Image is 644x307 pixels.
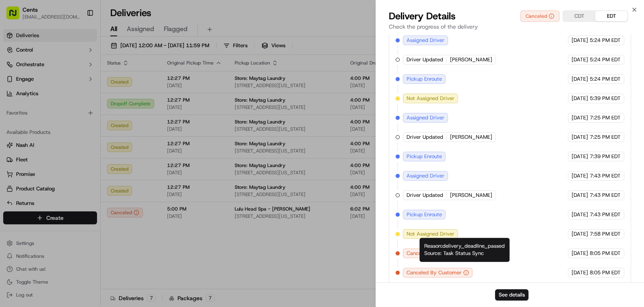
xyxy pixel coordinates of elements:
[572,211,588,218] span: [DATE]
[389,10,456,23] span: Delivery Details
[590,95,621,102] span: 5:39 PM EDT
[450,192,492,199] span: [PERSON_NAME]
[76,180,129,188] span: API Documentation
[67,146,70,153] span: •
[68,181,74,187] div: 💻
[407,230,454,238] span: Not Assigned Driver
[572,114,588,121] span: [DATE]
[71,146,88,153] span: [DATE]
[407,250,458,257] span: Canceled By Provider
[36,77,132,85] div: Start new chat
[572,95,588,102] span: [DATE]
[407,95,454,102] span: Not Assigned Driver
[572,37,588,44] span: [DATE]
[572,134,588,141] span: [DATE]
[71,125,88,131] span: [DATE]
[572,230,588,238] span: [DATE]
[590,153,621,160] span: 7:39 PM EDT
[572,56,588,63] span: [DATE]
[16,180,62,188] span: Knowledge Base
[8,32,147,45] p: Welcome 👋
[36,85,111,91] div: We're available if you need us!
[590,37,621,44] span: 5:24 PM EDT
[8,104,54,111] div: Past conversations
[25,146,65,153] span: [PERSON_NAME]
[65,177,132,191] a: 💻API Documentation
[389,23,631,31] p: Check the progress of the delivery
[590,172,621,180] span: 7:43 PM EDT
[8,117,21,130] img: Jack Harpster
[407,153,442,160] span: Pickup Enroute
[520,10,559,22] button: Canceled
[407,211,442,218] span: Pickup Enroute
[407,134,443,141] span: Driver Updated
[563,11,595,21] button: CDT
[590,114,621,121] span: 7:25 PM EDT
[407,192,443,199] span: Driver Updated
[67,125,70,131] span: •
[419,238,510,262] div: Reason: delivery_deadline_passed
[572,250,588,257] span: [DATE]
[407,172,444,180] span: Assigned Driver
[407,37,444,44] span: Assigned Driver
[8,181,14,187] div: 📗
[80,200,97,206] span: Pylon
[590,211,621,218] span: 7:43 PM EDT
[407,56,443,63] span: Driver Updated
[137,79,147,89] button: Start new chat
[590,192,621,199] span: 7:43 PM EDT
[407,75,442,83] span: Pickup Enroute
[8,8,24,24] img: Nash
[572,153,588,160] span: [DATE]
[590,230,621,238] span: 7:58 PM EDT
[125,103,147,113] button: See all
[21,52,145,60] input: Got a question? Start typing here...
[8,139,21,152] img: Masood Aslam
[5,177,65,191] a: 📗Knowledge Base
[590,269,621,276] span: 8:05 PM EDT
[590,250,621,257] span: 8:05 PM EDT
[572,75,588,83] span: [DATE]
[450,134,492,141] span: [PERSON_NAME]
[572,172,588,180] span: [DATE]
[572,192,588,199] span: [DATE]
[450,56,492,63] span: [PERSON_NAME]
[407,114,444,121] span: Assigned Driver
[8,77,23,91] img: 1736555255976-a54dd68f-1ca7-489b-9aae-adbdc363a1c4
[16,147,23,153] img: 1736555255976-a54dd68f-1ca7-489b-9aae-adbdc363a1c4
[590,75,621,83] span: 5:24 PM EDT
[424,250,484,257] span: Source: Task Status Sync
[57,199,97,206] a: Powered byPylon
[572,269,588,276] span: [DATE]
[17,77,31,91] img: 8571987876998_91fb9ceb93ad5c398215_72.jpg
[25,125,65,131] span: [PERSON_NAME]
[590,134,621,141] span: 7:25 PM EDT
[495,289,528,301] button: See details
[590,56,621,63] span: 5:24 PM EDT
[407,269,462,276] span: Canceled By Customer
[595,11,627,21] button: EDT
